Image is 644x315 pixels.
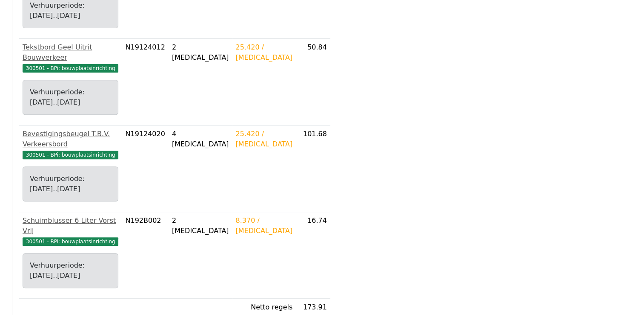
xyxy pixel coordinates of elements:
div: Verhuurperiode: [DATE]..[DATE] [30,260,111,281]
div: Bevestigingsbeugel T.B.V. Verkeersbord [23,129,118,149]
div: Verhuurperiode: [DATE]..[DATE] [30,0,111,21]
td: 101.68 [296,125,330,212]
a: Tekstbord Geel Uitrit Bouwverkeer300501 - BPi: bouwplaatsinrichting [23,42,118,73]
div: Verhuurperiode: [DATE]..[DATE] [30,174,111,194]
div: 8.370 / [MEDICAL_DATA] [236,216,293,236]
td: 16.74 [296,212,330,299]
div: 25.420 / [MEDICAL_DATA] [236,129,293,149]
div: 2 [MEDICAL_DATA] [172,216,229,236]
div: Verhuurperiode: [DATE]..[DATE] [30,87,111,108]
td: N192B002 [122,212,168,299]
span: 300501 - BPi: bouwplaatsinrichting [23,151,118,159]
a: Schuimblusser 6 Liter Vorst Vrij300501 - BPi: bouwplaatsinrichting [23,216,118,246]
a: Bevestigingsbeugel T.B.V. Verkeersbord300501 - BPi: bouwplaatsinrichting [23,129,118,160]
span: 300501 - BPi: bouwplaatsinrichting [23,64,118,73]
div: Schuimblusser 6 Liter Vorst Vrij [23,216,118,236]
div: Tekstbord Geel Uitrit Bouwverkeer [23,42,118,63]
span: 300501 - BPi: bouwplaatsinrichting [23,237,118,246]
td: N19124012 [122,39,168,125]
td: N19124020 [122,125,168,212]
td: 50.84 [296,39,330,125]
div: 2 [MEDICAL_DATA] [172,42,229,63]
div: 4 [MEDICAL_DATA] [172,129,229,149]
div: 25.420 / [MEDICAL_DATA] [236,42,293,63]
